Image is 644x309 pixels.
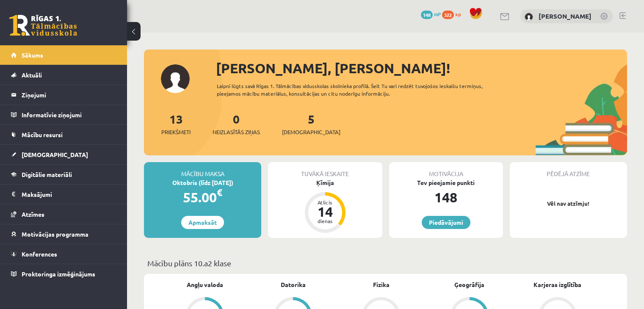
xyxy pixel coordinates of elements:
span: Motivācijas programma [22,230,88,238]
a: [DEMOGRAPHIC_DATA] [11,145,116,164]
span: [DEMOGRAPHIC_DATA] [282,128,340,136]
a: Apmaksāt [181,216,224,229]
a: 148 mP [421,11,441,17]
legend: Ziņojumi [22,85,116,105]
div: Ķīmija [268,178,382,187]
a: Angļu valoda [187,280,223,289]
div: Laipni lūgts savā Rīgas 1. Tālmācības vidusskolas skolnieka profilā. Šeit Tu vari redzēt tuvojošo... [217,82,507,97]
span: Priekšmeti [161,128,191,136]
a: Maksājumi [11,185,116,204]
img: Rūta Talle [525,13,533,21]
div: dienas [312,218,338,223]
div: Pēdējā atzīme [510,162,627,178]
a: Atzīmes [11,204,116,224]
a: Ģeogrāfija [454,280,484,289]
a: Proktoringa izmēģinājums [11,264,116,284]
div: 14 [312,205,338,218]
a: Konferences [11,244,116,264]
p: Vēl nav atzīmju! [514,199,623,208]
span: 148 [421,11,433,19]
a: 322 xp [442,11,465,17]
div: 148 [389,187,503,207]
span: Konferences [22,250,57,258]
span: Mācību resursi [22,131,63,138]
div: Tev pieejamie punkti [389,178,503,187]
a: Piedāvājumi [422,216,470,229]
span: Digitālie materiāli [22,171,72,178]
a: [PERSON_NAME] [539,12,591,20]
a: Ziņojumi [11,85,116,105]
div: [PERSON_NAME], [PERSON_NAME]! [216,58,627,78]
div: Motivācija [389,162,503,178]
a: Ķīmija Atlicis 14 dienas [268,178,382,234]
span: € [217,186,222,199]
legend: Maksājumi [22,185,116,204]
a: Rīgas 1. Tālmācības vidusskola [9,15,77,36]
a: Datorika [281,280,306,289]
a: Karjeras izglītība [533,280,581,289]
span: Neizlasītās ziņas [213,128,260,136]
div: 55.00 [144,187,261,207]
a: Fizika [373,280,390,289]
div: Atlicis [312,200,338,205]
a: 0Neizlasītās ziņas [213,111,260,136]
a: Informatīvie ziņojumi [11,105,116,124]
span: 322 [442,11,454,19]
a: Digitālie materiāli [11,165,116,184]
legend: Informatīvie ziņojumi [22,105,116,124]
span: Atzīmes [22,210,44,218]
a: Aktuāli [11,65,116,85]
span: [DEMOGRAPHIC_DATA] [22,151,88,158]
a: 13Priekšmeti [161,111,191,136]
a: Mācību resursi [11,125,116,144]
span: Sākums [22,51,43,59]
p: Mācību plāns 10.a2 klase [147,257,624,269]
div: Oktobris (līdz [DATE]) [144,178,261,187]
div: Mācību maksa [144,162,261,178]
span: Aktuāli [22,71,42,79]
span: Proktoringa izmēģinājums [22,270,95,278]
a: 5[DEMOGRAPHIC_DATA] [282,111,340,136]
a: Sākums [11,45,116,65]
div: Tuvākā ieskaite [268,162,382,178]
span: xp [455,11,461,17]
span: mP [434,11,441,17]
a: Motivācijas programma [11,224,116,244]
